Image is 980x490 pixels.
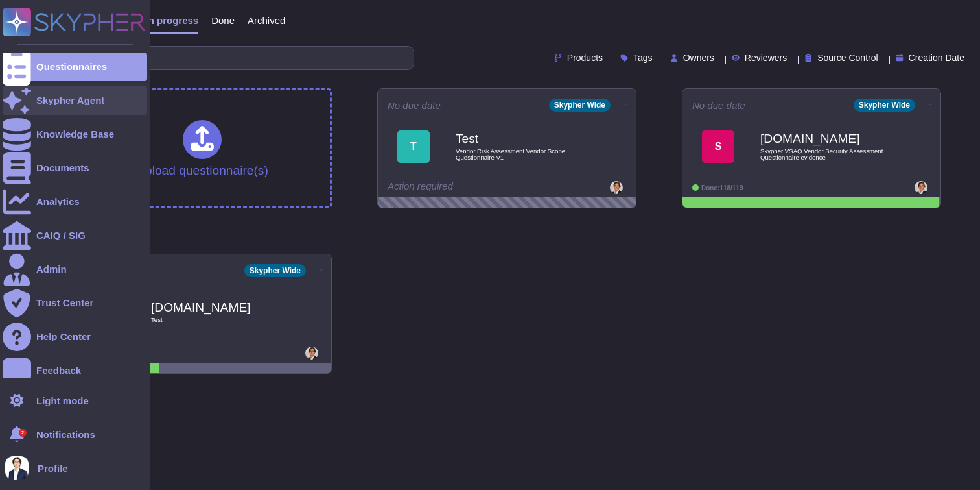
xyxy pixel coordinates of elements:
[36,396,89,406] div: Light mode
[36,298,93,308] div: Trust Center
[36,332,91,341] div: Help Center
[3,289,147,317] a: Trust Center
[145,16,198,25] span: In progress
[610,181,623,194] img: user
[244,264,306,277] div: Skypher Wide
[817,53,878,62] span: Source Control
[456,132,585,145] b: Test
[3,86,147,115] a: Skypher Agent
[19,429,27,437] div: 2
[136,120,268,177] div: Upload questionnaire(s)
[3,154,147,182] a: Documents
[456,148,585,160] span: Vendor Risk Assessment Vendor Scope Questionnaire V1
[51,47,414,69] input: Search by keywords
[36,365,81,375] div: Feedback
[3,255,147,284] a: Admin
[36,230,86,240] div: CAIQ / SIG
[633,53,653,62] span: Tags
[36,95,104,105] div: Skypher Agent
[151,301,281,313] b: [DOMAIN_NAME]
[3,454,38,482] button: user
[36,197,80,206] div: Analytics
[38,463,68,473] span: Profile
[745,53,787,62] span: Reviewers
[683,53,714,62] span: Owners
[36,430,95,439] span: Notifications
[915,181,927,194] img: user
[3,323,147,351] a: Help Center
[760,132,890,145] b: [DOMAIN_NAME]
[567,53,603,62] span: Products
[702,130,734,163] div: S
[909,53,964,62] span: Creation Date
[248,16,285,25] span: Archived
[36,264,67,274] div: Admin
[5,456,29,480] img: user
[3,53,147,81] a: Questionnaires
[397,130,430,163] div: T
[36,62,107,71] div: Questionnaires
[388,181,546,194] div: Action required
[549,99,611,112] div: Skypher Wide
[854,99,915,112] div: Skypher Wide
[3,356,147,385] a: Feedback
[305,347,318,360] img: user
[692,101,745,110] span: No due date
[388,101,441,110] span: No due date
[3,221,147,250] a: CAIQ / SIG
[3,188,147,216] a: Analytics
[36,129,114,139] div: Knowledge Base
[701,184,743,191] span: Done: 118/119
[760,148,890,160] span: Skypher VSAQ Vendor Security Assessment Questionnaire evidence
[151,317,281,323] span: Test
[36,163,89,173] div: Documents
[3,120,147,149] a: Knowledge Base
[211,16,235,25] span: Done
